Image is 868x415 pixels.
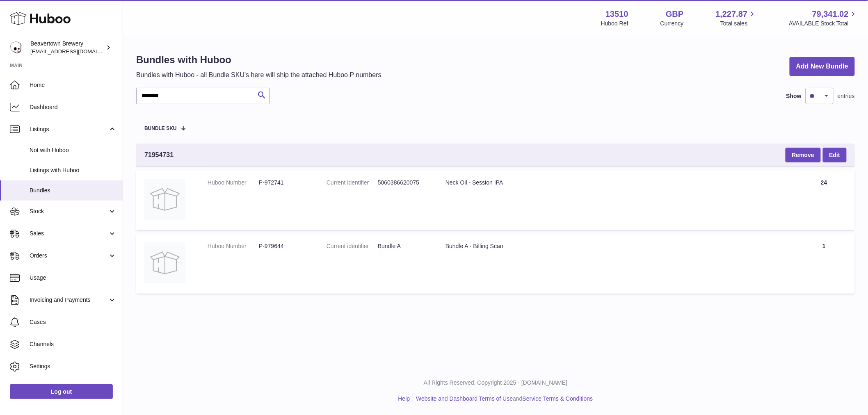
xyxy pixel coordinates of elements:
[790,57,855,76] a: Add New Bundle
[30,252,108,260] span: Orders
[208,242,259,250] dt: Huboo Number
[30,166,116,174] span: Listings with Huboo
[136,71,381,80] p: Bundles with Huboo - all Bundle SKU's here will ship the attached Huboo P numbers
[30,340,116,348] span: Channels
[144,150,174,160] span: 71954731
[30,274,116,282] span: Usage
[416,395,513,402] a: Website and Dashboard Terms of Use
[10,384,113,399] a: Log out
[208,179,259,187] dt: Huboo Number
[259,179,310,187] dd: P-972741
[445,242,785,250] div: Bundle A - Billing Scan
[823,148,847,162] a: Edit
[30,296,108,304] span: Invoicing and Payments
[136,53,381,66] h1: Bundles with Huboo
[30,146,116,154] span: Not with Huboo
[838,92,855,100] span: entries
[378,242,429,250] dd: Bundle A
[601,20,628,27] div: Huboo Ref
[720,20,757,27] span: Total sales
[605,9,628,20] strong: 13510
[378,179,429,187] dd: 5060386620075
[30,81,116,89] span: Home
[30,363,116,370] span: Settings
[144,179,185,220] img: Neck Oil - Session IPA
[327,179,378,187] dt: Current identifier
[144,126,177,131] span: Bundle SKU
[30,48,121,55] span: [EMAIL_ADDRESS][DOMAIN_NAME]
[10,41,22,54] img: internalAdmin-13510@internal.huboo.com
[30,230,108,237] span: Sales
[445,179,785,187] div: Neck Oil - Session IPA
[660,20,684,27] div: Currency
[30,103,116,111] span: Dashboard
[398,395,410,402] a: Help
[30,40,104,55] div: Beavertown Brewery
[144,242,185,283] img: Bundle A - Billing Scan
[130,379,861,387] p: All Rights Reserved. Copyright 2025 - [DOMAIN_NAME]
[716,9,748,20] span: 1,227.87
[793,234,855,294] td: 1
[666,9,683,20] strong: GBP
[812,9,849,20] span: 79,341.02
[786,92,802,100] label: Show
[259,242,310,250] dd: P-979644
[413,395,593,403] li: and
[30,207,108,215] span: Stock
[327,242,378,250] dt: Current identifier
[789,20,858,27] span: AVAILABLE Stock Total
[30,318,116,326] span: Cases
[30,125,108,133] span: Listings
[716,9,757,27] a: 1,227.87 Total sales
[786,148,821,162] button: Remove
[30,187,116,194] span: Bundles
[793,171,855,230] td: 24
[523,395,593,402] a: Service Terms & Conditions
[789,9,858,27] a: 79,341.02 AVAILABLE Stock Total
